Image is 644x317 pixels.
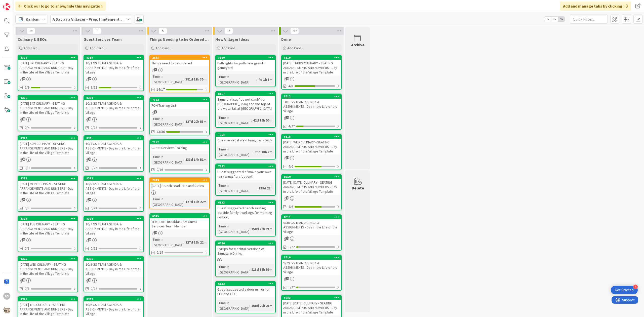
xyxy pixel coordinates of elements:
div: [DATE] THURS CULINARY - SEATING ARRANGEMENTS AND NUMBERS - Day in the Life of the Village Template [282,60,341,75]
div: Time in [GEOGRAPHIC_DATA] [151,237,183,248]
div: 8322[DATE] SUN CULINARY - SEATING ARRANGEMENTS AND NUMBERS - Day in the Life of the Village Template [18,136,77,156]
div: 8053 [282,295,341,300]
span: 1 [154,110,157,113]
span: 7/22 [91,85,97,90]
span: 0/23 [91,206,97,211]
div: Time in [GEOGRAPHIC_DATA] [217,183,257,194]
div: 8312 [282,94,341,99]
span: 23 [88,278,91,282]
div: 10/1 GS TEAM AGENDA & ASSIGNMENTS - Day in the Life of the Village [282,99,341,114]
div: 10/5 GS TEAM AGENDA & ASSIGNMENTS - Day in the Life of the Village [84,181,143,196]
div: 8392 [84,176,143,181]
span: 16 [224,28,233,34]
div: Click our logo to show/hide this navigation [15,2,106,11]
span: : [183,76,184,82]
div: 8320[DATE] FRI CULINARY - SEATING ARRANGEMENTS AND NUMBERS - Day in the Life of the Village Template [18,55,77,75]
span: 22 [286,236,289,240]
div: 8319[DATE] THURS CULINARY - SEATING ARRANGEMENTS AND NUMBERS - Day in the Life of the Village Tem... [282,55,341,75]
span: Kanban [26,16,39,22]
div: 8320 [18,55,77,60]
div: 7103 [152,98,209,102]
div: Open Get Started checklist, remaining modules: 4 [611,286,638,294]
div: [DATE] [DATE] CULINARY - SEATING ARRANGEMENTS AND NUMBERS - Day in the Life of the Village Template [282,300,341,315]
div: 8059 [282,175,341,179]
div: [DATE] SUN CULINARY - SEATING ARRANGEMENTS AND NUMBERS - Day in the Life of the Village Template [18,140,77,156]
div: 8311 [284,215,341,219]
div: 158d 20h 21m [250,303,274,308]
div: 8017Signs that say "do not climb" for [GEOGRAPHIC_DATA] and the top of the waterfall at [GEOGRAPH... [216,92,275,112]
span: Add Card... [221,46,237,50]
span: 2/9 [25,85,29,90]
div: Guest suggested bench seating outside family dwellings for morning coffee\ [216,205,275,220]
div: 2689 [152,178,209,182]
div: 8017 [216,92,275,96]
div: 8389 [86,56,143,59]
div: 839610/8 GS TEAM AGENDA & ASSIGNMENTS - Day in the Life of the Village [84,257,143,277]
div: [DATE] [DATE] CULINARY - SEATING ARRANGEMENTS AND NUMBERS - Day in the Life of the Village Template [282,179,341,195]
div: 6226 [216,241,275,246]
div: Time in [GEOGRAPHIC_DATA] [217,264,249,275]
span: : [249,226,250,232]
div: Guest asked if we'd bring trivia back [216,137,275,143]
div: 7152Guest Services Training [150,140,209,151]
div: 10/6 GS TEAM AGENDA & ASSIGNMENTS - Day in the Life of the Village [84,301,143,317]
span: : [183,199,184,205]
span: 1/22 [288,285,295,290]
div: TEMPLATE Breakfast AM Guest Services Team Member [150,218,209,229]
div: [DATE] THU CULINARY - SEATING ARRANGEMENTS AND NUMBERS - Day in the Life of the Village Template [18,301,77,317]
div: 8360 [218,56,275,59]
div: 8321 [20,96,77,100]
span: 39 [286,156,289,159]
span: 0/9 [25,165,29,171]
div: 8321[DATE] SAT CULINARY - SEATING ARRANGEMENTS AND NUMBERS - Day in the Life of the Village Template [18,96,77,116]
span: 13/36 [156,129,165,134]
span: 23 [88,238,91,241]
div: Time in [GEOGRAPHIC_DATA] [217,146,253,157]
span: Guest Services Team [84,37,122,42]
div: 8326[DATE] THU CULINARY - SEATING ARRANGEMENTS AND NUMBERS - Day in the Life of the Village Template [18,297,77,317]
span: 4/22 [288,124,295,129]
div: Time in [GEOGRAPHIC_DATA] [151,116,183,127]
div: 158d 20h 21m [250,226,274,232]
div: 838910/2 GS TEAM AGENDA & ASSIGNMENTS - Day in the Life of the Village [84,55,143,75]
span: 43 [22,77,25,80]
span: 212 [290,28,299,34]
span: 1x [544,17,551,22]
div: 6833 [216,200,275,205]
div: 7103FOH Training List [150,98,209,109]
div: 8311 [282,215,341,219]
div: Time in [GEOGRAPHIC_DATA] [217,115,251,126]
span: Add Card... [287,46,303,50]
div: 8320 [20,56,77,59]
span: 37 [22,117,25,121]
span: 0/8 [25,246,29,251]
div: 42d 19h 50m [252,117,274,123]
div: 8324[DATE] TUE CULINARY - SEATING ARRANGEMENTS AND NUMBERS - Day in the Life of the Village Template [18,216,77,236]
span: 23 [286,116,289,119]
span: Culinary & BEOs [18,37,47,42]
span: 37 [154,231,157,234]
div: 6945 [150,214,209,218]
span: 0/22 [91,246,97,251]
div: 8390 [84,96,143,100]
div: 7102Guest suggested a "make your own fairy wings" craft event [216,164,275,180]
div: 8326 [18,297,77,301]
div: 8323 [20,177,77,180]
div: 6832 [218,282,275,286]
div: Time in [GEOGRAPHIC_DATA] [151,74,183,85]
div: Guest Services Training [150,144,209,151]
div: 831210/1 GS TEAM AGENDA & ASSIGNMENTS - Day in the Life of the Village [282,94,341,114]
div: 8392 [86,177,143,180]
div: 8396 [86,257,143,261]
div: 8391 [84,136,143,140]
div: 7152 [150,140,209,144]
span: : [183,119,184,124]
div: 7103 [150,98,209,102]
span: 40 [286,196,289,200]
span: Support [11,1,23,7]
span: : [257,185,257,191]
span: 4/6 [288,204,293,209]
div: 7102 [216,164,275,169]
div: 8312 [284,95,341,98]
div: 8360Path lights for path near gremlin gameyard [216,55,275,71]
